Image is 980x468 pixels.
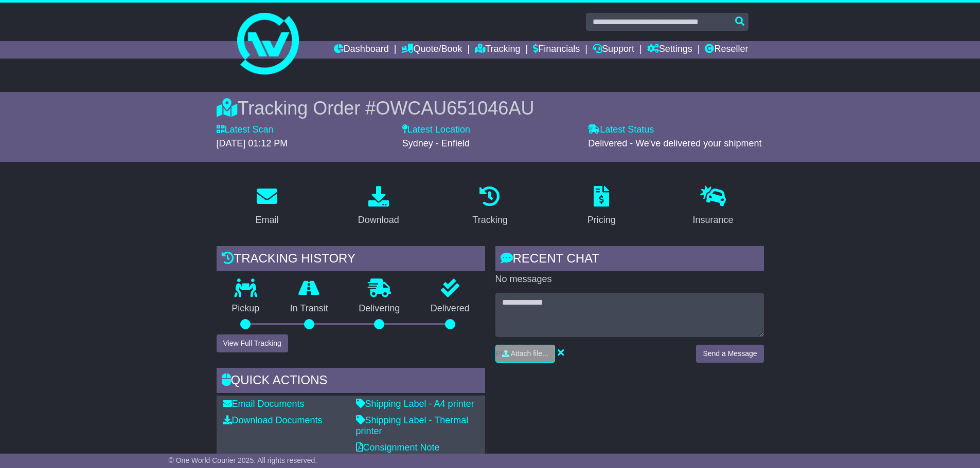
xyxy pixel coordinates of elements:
div: Tracking Order # [217,97,764,119]
button: View Full Tracking [217,334,288,352]
p: Delivering [344,303,416,314]
a: Financials [533,41,580,59]
span: Delivered - We've delivered your shipment [588,138,761,148]
a: Quote/Book [401,41,462,59]
a: Reseller [705,41,748,59]
a: Shipping Label - A4 printer [356,399,474,409]
div: RECENT CHAT [495,246,764,274]
div: Quick Actions [217,368,485,396]
div: Email [255,213,278,227]
label: Latest Scan [217,124,274,136]
span: Sydney - Enfield [402,138,470,148]
div: Tracking history [217,246,485,274]
a: Email Documents [223,399,305,409]
button: Send a Message [696,345,763,363]
label: Latest Location [402,124,470,136]
a: Insurance [686,182,740,231]
div: Pricing [587,213,616,227]
div: Tracking [472,213,507,227]
p: Pickup [217,303,275,314]
span: OWCAU651046AU [376,98,534,119]
a: Support [593,41,634,59]
a: Shipping Label - Thermal printer [356,415,469,437]
a: Tracking [466,182,514,231]
span: © One World Courier 2025. All rights reserved. [169,456,317,464]
a: Download [351,182,406,231]
a: Download Documents [223,415,323,425]
span: [DATE] 01:12 PM [217,138,288,148]
p: Delivered [415,303,485,314]
p: No messages [495,274,764,285]
div: Insurance [693,213,734,227]
a: Email [248,182,285,231]
a: Tracking [475,41,520,59]
a: Consignment Note [356,442,440,453]
label: Latest Status [588,124,654,136]
a: Pricing [581,182,622,231]
div: Download [358,213,399,227]
a: Settings [647,41,692,59]
p: In Transit [275,303,344,314]
a: Dashboard [334,41,389,59]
